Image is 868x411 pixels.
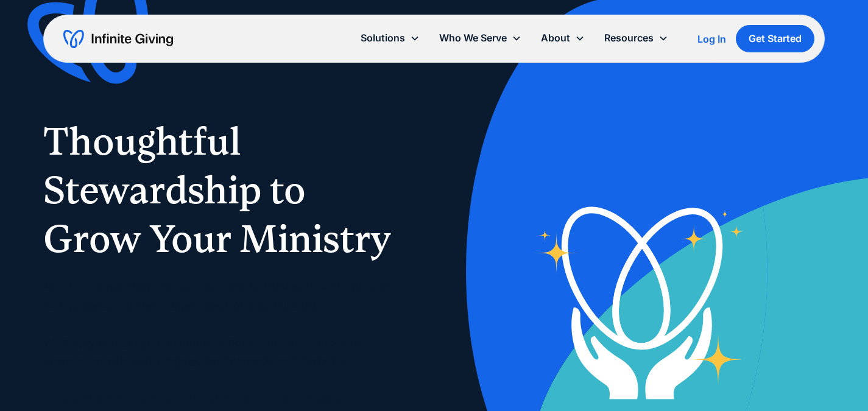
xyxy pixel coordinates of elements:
[541,30,570,46] div: About
[531,25,595,51] div: About
[43,117,409,263] h1: Thoughtful Stewardship to Grow Your Ministry
[361,30,405,46] div: Solutions
[736,25,814,52] a: Get Started
[439,30,507,46] div: Who We Serve
[697,32,726,46] a: Log In
[351,25,429,51] div: Solutions
[529,184,755,410] img: nonprofit donation platform for faith-based organizations and ministries
[63,29,173,49] a: home
[604,30,654,46] div: Resources
[595,25,678,51] div: Resources
[697,34,726,44] div: Log In
[429,25,531,51] div: Who We Serve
